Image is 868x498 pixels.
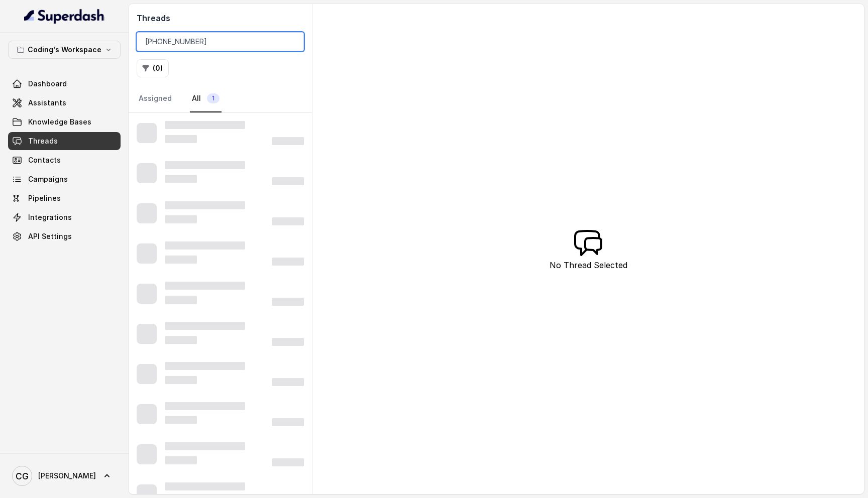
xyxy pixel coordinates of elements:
a: Assistants [8,94,121,112]
input: Search by Call ID or Phone Number [137,32,304,51]
span: Assistants [28,98,66,108]
a: Knowledge Bases [8,113,121,131]
img: light.svg [24,8,105,24]
h2: Threads [137,12,304,24]
span: 1 [207,93,220,103]
button: Coding's Workspace [8,41,121,59]
a: Contacts [8,151,121,169]
nav: Tabs [137,85,304,112]
p: Coding's Workspace [28,44,101,56]
span: Knowledge Bases [28,117,91,127]
a: Threads [8,132,121,150]
span: Dashboard [28,79,67,89]
button: (0) [137,59,169,77]
text: CG [16,471,29,481]
span: Campaigns [28,174,68,184]
a: Assigned [137,85,174,112]
span: Integrations [28,212,72,222]
span: Pipelines [28,193,61,203]
span: Threads [28,136,58,146]
span: Contacts [28,155,61,165]
a: Pipelines [8,189,121,207]
span: [PERSON_NAME] [38,471,96,481]
p: No Thread Selected [550,259,627,271]
a: Dashboard [8,75,121,93]
a: API Settings [8,227,121,245]
span: API Settings [28,231,72,241]
a: Campaigns [8,170,121,188]
a: [PERSON_NAME] [8,462,121,490]
a: All1 [190,85,222,112]
a: Integrations [8,208,121,226]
